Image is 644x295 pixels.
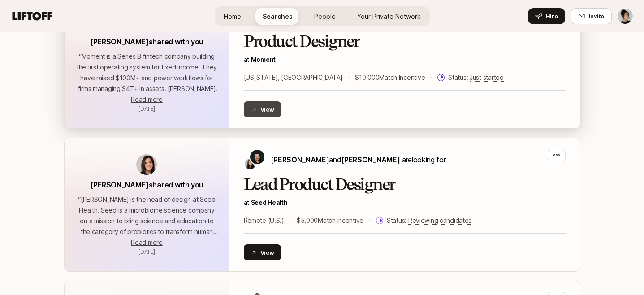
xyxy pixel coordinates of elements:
[297,215,363,226] p: $5,000 Match Incentive
[224,12,241,21] span: Home
[408,217,471,225] span: Reviewing candidates
[244,176,566,194] h2: Lead Product Designer
[131,94,162,105] button: Read more
[245,159,255,169] img: Jennifer Lee
[589,12,604,21] span: Invite
[244,72,343,83] p: [US_STATE], [GEOGRAPHIC_DATA]
[131,237,162,248] button: Read more
[314,12,336,21] span: People
[131,239,162,246] span: Read more
[90,37,203,46] span: [PERSON_NAME] shared with you
[255,8,300,25] a: Searches
[618,9,633,24] img: Amy Lima
[244,33,566,51] h2: Product Designer
[307,8,343,25] a: People
[251,56,276,63] a: Moment
[571,8,612,24] button: Invite
[341,155,400,164] span: [PERSON_NAME]
[357,12,421,21] span: Your Private Network
[251,199,288,206] a: Seed Health
[244,244,281,260] button: View
[216,8,248,25] a: Home
[387,215,471,226] p: Status:
[329,155,400,164] span: and
[90,180,203,189] span: [PERSON_NAME] shared with you
[350,8,428,25] a: Your Private Network
[271,155,329,164] span: [PERSON_NAME]
[617,8,633,24] button: Amy Lima
[138,248,155,255] span: September 11, 2025 10:37am
[271,154,446,165] p: are looking for
[355,72,425,83] p: $10,000 Match Incentive
[136,154,157,175] img: avatar-url
[250,150,264,164] img: Ben Grove
[138,105,155,112] span: September 11, 2025 10:37am
[448,72,503,83] p: Status:
[244,54,566,65] p: at
[528,8,565,24] button: Hire
[546,12,558,21] span: Hire
[244,215,284,226] p: Remote (U.S.)
[131,95,162,103] span: Read more
[244,197,566,208] p: at
[470,74,504,82] span: Just started
[75,194,219,237] p: “ [PERSON_NAME] is the head of design at Seed Health. Seed is a microbiome science company on a m...
[263,12,293,21] span: Searches
[244,101,281,117] button: View
[75,51,219,94] p: “ Moment is a Series B fintech company building the first operating system for fixed income. They...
